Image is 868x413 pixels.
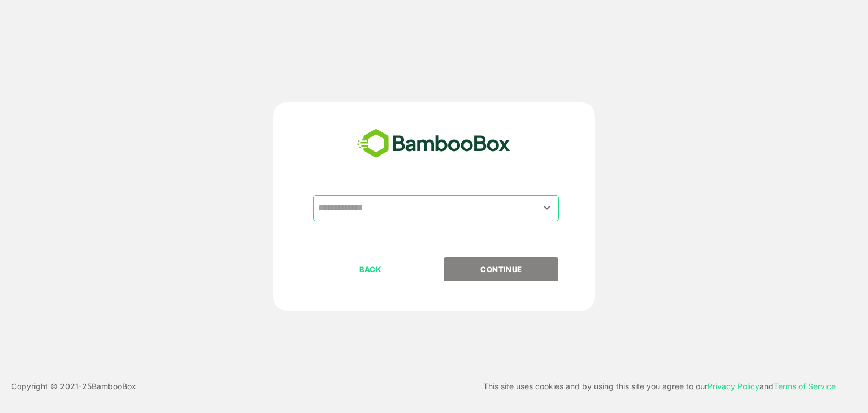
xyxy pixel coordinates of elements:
img: bamboobox [351,125,517,162]
a: Terms of Service [774,381,836,391]
p: This site uses cookies and by using this site you agree to our and [483,380,836,393]
p: Copyright © 2021- 25 BambooBox [11,380,136,393]
p: CONTINUE [445,263,558,276]
button: BACK [313,257,428,281]
button: Open [540,200,555,216]
a: Privacy Policy [708,381,759,391]
button: CONTINUE [444,257,558,281]
p: BACK [314,263,427,276]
